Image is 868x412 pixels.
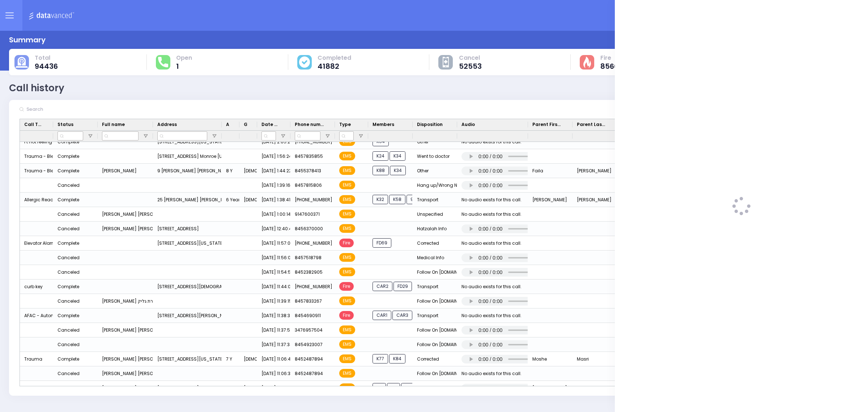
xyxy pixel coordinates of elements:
span: K77 [373,354,388,363]
div: [STREET_ADDRESS][US_STATE] [153,352,222,366]
span: 8455378413 [295,168,321,174]
span: 8452487894 [295,370,323,377]
span: Total [35,54,58,62]
span: EMS [339,137,355,146]
div: [PERSON_NAME] [528,193,573,207]
input: Search [24,102,133,116]
div: [PERSON_NAME] [PERSON_NAME] [98,366,153,381]
input: Phone number Filter Input [295,131,320,140]
div: [DATE] 11:54:54 AM [257,265,290,279]
span: 903 [407,195,423,204]
div: Transport [413,279,457,294]
div: No audio exists for this call. [461,137,522,147]
div: [PERSON_NAME] [PERSON_NAME] [98,352,153,366]
button: Open Filter Menu [212,133,217,139]
div: Complete [58,166,79,176]
span: 9147600371 [295,211,320,217]
span: EMS [339,195,355,204]
span: 8457838540 [295,385,323,391]
div: No audio exists for this call. [461,369,522,378]
div: [DATE] 1:00:14 PM [257,207,290,222]
div: [DATE] 11:37:59 AM [257,323,290,337]
div: [PERSON_NAME] [PERSON_NAME] [98,207,153,222]
span: Parent Last Name [577,121,607,128]
div: [DATE] 1:44:22 PM [257,164,290,178]
div: 25 [PERSON_NAME] [PERSON_NAME] [US_STATE] [153,193,222,207]
div: Follow On [DOMAIN_NAME] [413,294,457,308]
input: Full name Filter Input [102,131,139,140]
span: [PHONE_NUMBER] [295,197,332,203]
div: No audio exists for this call. [461,239,522,248]
div: [DATE] 10:56:04 AM [257,381,290,395]
div: Complete [58,282,79,291]
span: 3476957504 [295,327,323,333]
div: Corrected [413,236,457,251]
span: EMS [339,383,355,392]
img: Logo [29,11,77,20]
div: Follow On [DOMAIN_NAME] [413,337,457,352]
input: Address Filter Input [157,131,207,140]
span: K58 [389,195,405,204]
div: [DATE] 11:57:03 AM [257,236,290,251]
div: [STREET_ADDRESS] Monroe [US_STATE] [153,149,222,164]
span: FD69 [373,238,391,248]
div: [STREET_ADDRESS] [153,381,222,395]
div: Press SPACE to select this row. [20,149,841,164]
span: [PHONE_NUMBER] [295,139,332,145]
span: K64 [373,137,389,146]
div: Follow On [DOMAIN_NAME] [413,323,457,337]
span: [PHONE_NUMBER] [295,283,332,290]
span: Cancel [459,54,482,62]
span: EMS [339,369,355,378]
div: 7 Y [222,352,239,366]
div: [DATE] 11:38:31 AM [257,308,290,323]
div: [PERSON_NAME] [98,164,153,178]
div: Press SPACE to select this row. [20,135,841,149]
div: Press SPACE to select this row. [20,323,841,337]
div: Press SPACE to select this row. [20,222,841,236]
div: Press SPACE to select this row. [20,251,841,265]
div: AFAC - Automatic Alarm Comm - Automatic Alarm-Comm/Multi [20,308,53,323]
div: [PERSON_NAME] [PERSON_NAME] [98,222,153,236]
button: Open Filter Menu [280,133,286,139]
span: 8457518798 [295,255,322,261]
div: Transport [413,308,457,323]
div: [DATE] 1:56:24 PM [257,149,290,164]
div: [STREET_ADDRESS][US_STATE] [153,135,222,149]
div: Press SPACE to select this row. [20,294,841,308]
div: Press SPACE to select this row. [20,352,841,366]
span: Disposition [417,121,443,128]
div: Canceled [58,268,80,277]
div: Pt not feeling well [20,135,53,149]
img: other-cause.svg [443,57,449,68]
div: 77 Year [222,381,239,395]
img: cause-cover.svg [299,56,310,67]
div: Canceled [58,253,80,262]
span: EMS [339,181,355,189]
div: Complete [58,137,79,147]
span: 8454690911 [295,312,321,319]
div: Complete [58,239,79,248]
span: Fire [339,311,354,320]
button: Open Filter Menu [143,133,149,139]
div: Follow On [DOMAIN_NAME] [413,366,457,381]
div: 6 Year [222,193,239,207]
div: Dizziness [20,381,53,395]
div: [DATE] 11:39:15 AM [257,294,290,308]
div: Hatzalah Info [413,222,457,236]
span: 94436 [35,63,58,70]
span: EMS [339,166,355,175]
div: [DATE] 11:06:39 AM [257,366,290,381]
input: Date & Time Filter Input [261,131,276,140]
div: Complete [58,354,79,364]
div: Complete [58,311,79,320]
div: 8 Y [222,164,239,178]
span: Audio [461,121,475,128]
span: Phone number [295,121,325,128]
div: [PERSON_NAME] [573,164,617,178]
div: Canceled [58,210,80,219]
button: Open Filter Menu [88,133,93,139]
div: Press SPACE to select this row. [20,207,841,222]
span: FD29 [393,282,412,291]
div: [STREET_ADDRESS][PERSON_NAME][US_STATE] [153,308,222,323]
